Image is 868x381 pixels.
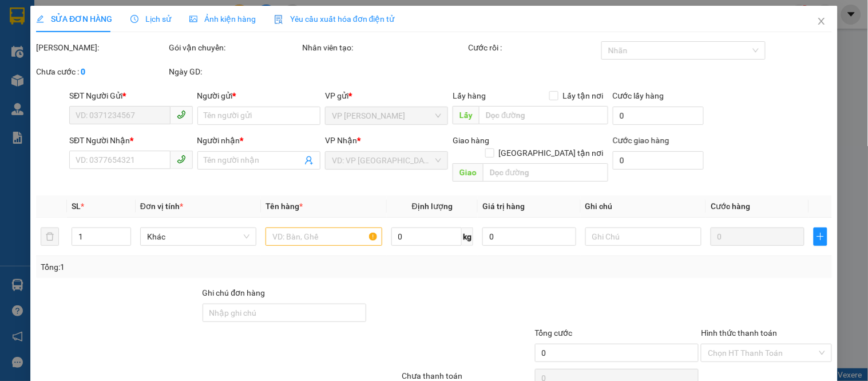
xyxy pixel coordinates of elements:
span: VP Minh Hưng [332,107,441,124]
input: Dọc đường [479,106,608,124]
label: Ghi chú đơn hàng [203,288,265,297]
span: edit [36,15,44,23]
img: icon [274,15,283,24]
span: Lấy [453,106,479,124]
label: Hình thức thanh toán [701,328,777,337]
span: Ảnh kiện hàng [189,14,256,23]
div: Nhân viên tạo: [302,41,466,54]
div: Người gửi [197,89,320,102]
div: Tổng: 1 [41,261,336,273]
div: SĐT Người Gửi [69,89,192,102]
span: Cước hàng [711,202,750,211]
input: VD: Bàn, Ghế [265,227,382,246]
span: Tổng cước [535,328,573,337]
div: [PERSON_NAME]: [36,41,167,54]
span: Lấy hàng [453,91,486,100]
span: Giao [453,163,483,182]
span: SỬA ĐƠN HÀNG [36,14,112,23]
span: kg [462,227,473,246]
input: Ghi Chú [585,227,701,246]
span: picture [189,15,197,23]
input: Cước lấy hàng [613,107,704,125]
span: Yêu cầu xuất hóa đơn điện tử [274,14,395,23]
button: delete [41,227,59,246]
input: Dọc đường [483,163,608,182]
span: phone [177,110,186,119]
div: Chưa cước : [36,65,167,78]
b: 0 [81,67,85,76]
span: Đơn vị tính [140,202,183,211]
label: Cước lấy hàng [613,91,664,100]
button: Close [806,6,838,38]
span: Giá trị hàng [482,202,525,211]
label: Cước giao hàng [613,136,669,145]
span: user-add [304,156,314,165]
th: Ghi chú [581,195,706,218]
div: SĐT Người Nhận [69,134,192,147]
div: Cước rồi : [469,41,599,54]
input: 0 [711,227,804,246]
div: VP gửi [325,89,448,102]
input: Ghi chú đơn hàng [203,304,367,322]
button: plus [814,227,827,246]
span: Lịch sử [130,14,171,23]
span: SL [72,202,81,211]
div: Gói vận chuyển: [169,41,300,54]
span: clock-circle [130,15,138,23]
span: plus [814,232,827,241]
span: Lấy tận nơi [558,89,608,102]
span: Khác [147,228,249,245]
div: Người nhận [197,134,320,147]
div: Ngày GD: [169,65,300,78]
input: Cước giao hàng [613,151,704,170]
span: Định lượng [412,202,453,211]
span: VP Nhận [325,136,357,145]
span: [GEOGRAPHIC_DATA] tận nơi [494,147,608,159]
span: close [817,17,826,26]
span: Tên hàng [265,202,303,211]
span: phone [177,155,186,164]
span: Giao hàng [453,136,490,145]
